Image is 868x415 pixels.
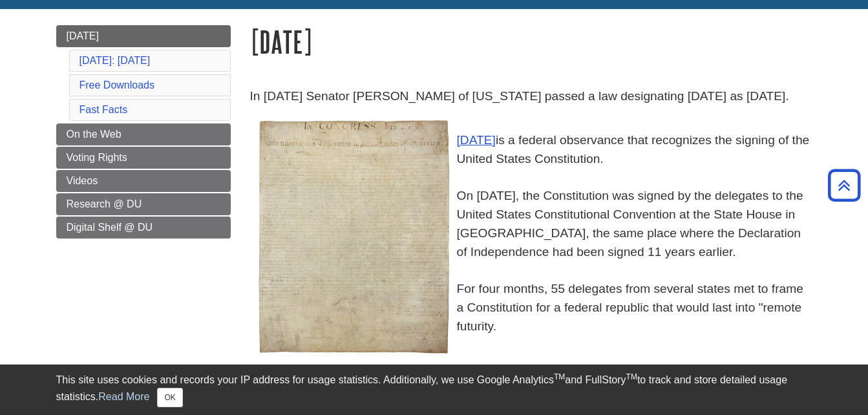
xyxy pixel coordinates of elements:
[56,25,231,47] a: [DATE]
[98,391,149,402] a: Read More
[79,104,128,115] a: Fast Facts
[56,193,231,215] a: Research @ DU
[56,372,812,407] div: This site uses cookies and records your IP address for usage statistics. Additionally, we use Goo...
[157,388,182,407] button: Close
[626,372,637,381] sup: TM
[56,147,231,169] a: Voting Rights
[67,152,127,163] span: Voting Rights
[67,222,153,233] span: Digital Shelf @ DU
[457,133,496,147] a: [DATE]
[257,119,450,355] img: U.S. Constitution
[554,372,565,381] sup: TM
[56,170,231,192] a: Videos
[67,198,142,209] span: Research @ DU
[56,217,231,239] a: Digital Shelf @ DU
[67,175,98,186] span: Videos
[56,25,231,239] div: Guide Page Menu
[56,123,231,145] a: On the Web
[250,112,812,336] p: is a federal observance that recognizes the signing of the United States Constitution. On [DATE],...
[250,87,812,106] p: In [DATE] Senator [PERSON_NAME] of [US_STATE] passed a law designating [DATE] as [DATE].
[79,80,155,90] a: Free Downloads
[67,129,122,140] span: On the Web
[823,176,865,194] a: Back to Top
[79,55,151,66] a: [DATE]: [DATE]
[250,25,812,58] h1: [DATE]
[67,30,99,41] span: [DATE]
